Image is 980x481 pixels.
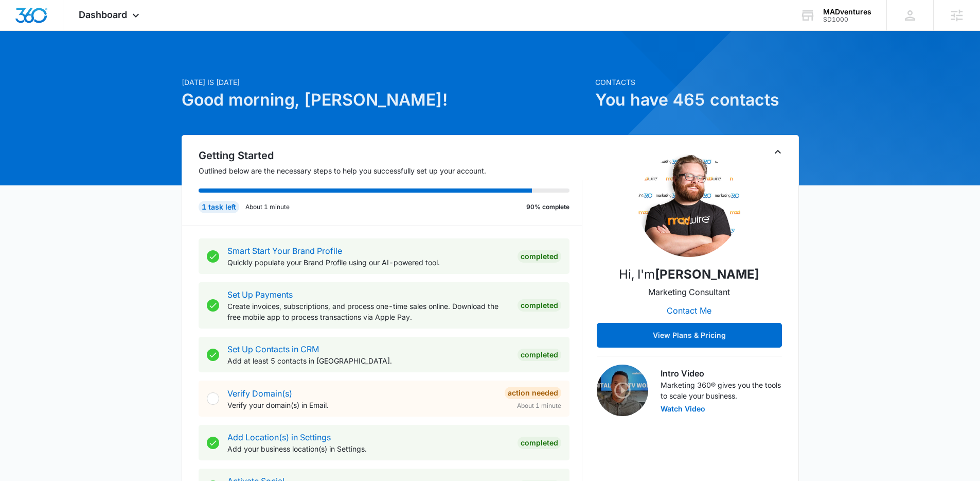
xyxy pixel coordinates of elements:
[505,387,561,399] div: Action Needed
[199,201,239,213] div: 1 task left
[79,9,127,20] span: Dashboard
[227,289,293,300] a: Set Up Payments
[823,8,871,16] div: account name
[199,165,582,176] p: Outlined below are the necessary steps to help you successfully set up your account.
[597,323,782,348] button: View Plans & Pricing
[597,365,648,416] img: Intro Video
[227,257,509,268] p: Quickly populate your Brand Profile using our AI-powered tool.
[227,400,496,410] p: Verify your domain(s) in Email.
[518,349,561,361] div: Completed
[518,250,561,263] div: Completed
[595,88,799,112] h1: You have 465 contacts
[199,148,582,163] h2: Getting Started
[655,267,759,282] strong: [PERSON_NAME]
[227,443,509,454] p: Add your business location(s) in Settings.
[518,437,561,449] div: Completed
[661,380,782,401] p: Marketing 360® gives you the tools to scale your business.
[227,432,331,442] a: Add Location(s) in Settings
[227,246,342,256] a: Smart Start Your Brand Profile
[661,367,782,380] h3: Intro Video
[227,344,319,354] a: Set Up Contacts in CRM
[182,77,589,88] p: [DATE] is [DATE]
[661,405,705,413] button: Watch Video
[648,286,730,298] p: Marketing Consultant
[227,355,509,366] p: Add at least 5 contacts in [GEOGRAPHIC_DATA].
[517,401,561,410] span: About 1 minute
[245,202,290,212] p: About 1 minute
[619,265,759,284] p: Hi, I'm
[772,146,784,158] button: Toggle Collapse
[526,202,569,212] p: 90% complete
[182,88,589,112] h1: Good morning, [PERSON_NAME]!
[823,16,871,23] div: account id
[638,154,741,257] img: Tyler Peterson
[595,77,799,88] p: Contacts
[518,299,561,312] div: Completed
[227,388,292,399] a: Verify Domain(s)
[656,298,722,323] button: Contact Me
[227,301,509,322] p: Create invoices, subscriptions, and process one-time sales online. Download the free mobile app t...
